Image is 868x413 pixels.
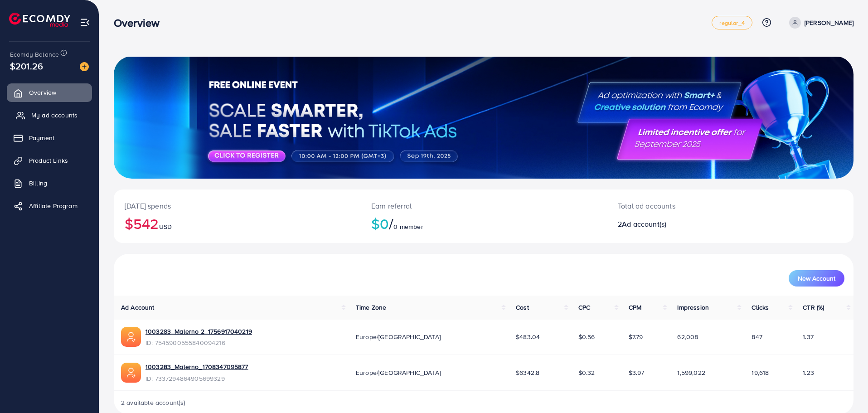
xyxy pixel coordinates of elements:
[145,327,252,336] a: 1003283_Malerno 2_1756917040219
[145,374,248,383] span: ID: 7337294864905699329
[803,368,814,377] span: 1.23
[356,303,386,312] span: Time Zone
[7,83,92,102] a: Overview
[125,200,349,211] p: [DATE] spends
[9,13,70,27] img: logo
[516,303,529,312] span: Cost
[677,368,705,377] span: 1,599,022
[618,200,781,211] p: Total ad accounts
[618,220,781,228] h2: 2
[786,17,853,29] a: [PERSON_NAME]
[803,303,824,312] span: CTR (%)
[629,368,645,377] span: $3.97
[752,368,769,377] span: 19,618
[803,332,814,341] span: 1.37
[10,50,59,59] span: Ecomdy Balance
[356,332,441,341] span: Europe/[GEOGRAPHIC_DATA]
[121,303,155,312] span: Ad Account
[719,20,744,26] span: regular_4
[752,303,769,312] span: Clicks
[121,398,186,407] span: 2 available account(s)
[516,368,539,377] span: $6342.8
[798,275,835,282] span: New Account
[29,156,68,165] span: Product Links
[7,106,92,124] a: My ad accounts
[393,222,423,231] span: 0 member
[29,88,56,97] span: Overview
[677,303,709,312] span: Impression
[145,362,248,371] a: 1003283_Malerno_1708347095877
[629,303,641,312] span: CPM
[31,111,78,120] span: My ad accounts
[121,327,141,347] img: ic-ads-acc.e4c84228.svg
[125,215,349,232] h2: $542
[80,62,89,71] img: image
[114,16,167,29] h3: Overview
[789,270,844,287] button: New Account
[516,332,540,341] span: $483.04
[712,16,752,29] a: regular_4
[159,222,172,231] span: USD
[121,363,141,383] img: ic-ads-acc.e4c84228.svg
[7,197,92,215] a: Affiliate Program
[829,372,861,406] iframe: Chat
[629,332,643,341] span: $7.79
[80,17,90,28] img: menu
[389,213,393,234] span: /
[10,59,43,73] span: $201.26
[578,368,595,377] span: $0.32
[371,200,596,211] p: Earn referral
[752,332,762,341] span: 847
[356,368,441,377] span: Europe/[GEOGRAPHIC_DATA]
[7,151,92,170] a: Product Links
[677,332,698,341] span: 62,008
[371,215,596,232] h2: $0
[578,332,595,341] span: $0.56
[29,133,54,142] span: Payment
[29,179,47,188] span: Billing
[578,303,590,312] span: CPC
[805,17,853,28] p: [PERSON_NAME]
[29,201,78,210] span: Affiliate Program
[622,219,666,229] span: Ad account(s)
[7,129,92,147] a: Payment
[145,338,252,347] span: ID: 7545900555840094216
[7,174,92,192] a: Billing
